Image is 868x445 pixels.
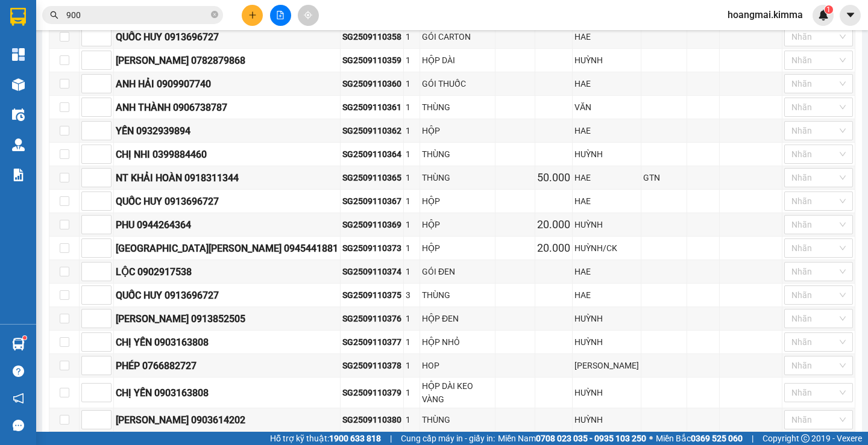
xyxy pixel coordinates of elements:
[341,307,404,331] td: SG2509110376
[406,386,418,399] div: 1
[649,436,653,441] span: ⚪️
[406,241,418,255] div: 1
[422,413,493,426] div: THÙNG
[826,5,831,14] span: 1
[116,358,338,373] div: PHÉP 0766882727
[78,11,107,24] span: Nhận:
[422,335,493,349] div: HỘP NHỎ
[422,77,493,90] div: GÓI THUỐC
[78,10,175,39] div: TP. [PERSON_NAME]
[422,194,493,208] div: HỘP
[329,434,381,443] strong: 1900 633 818
[574,194,639,208] div: HAE
[574,241,639,255] div: HUỲNH/CK
[825,5,833,14] sup: 1
[818,10,829,20] img: icon-new-feature
[13,366,24,377] span: question-circle
[13,393,24,404] span: notification
[342,124,401,137] div: SG2509110362
[574,312,639,325] div: HUỲNH
[574,288,639,302] div: HAE
[342,194,401,208] div: SG2509110367
[422,379,493,406] div: HỘP DÀI KEO VÀNG
[341,96,404,119] td: SG2509110361
[801,434,810,443] span: copyright
[574,30,639,43] div: HAE
[574,148,639,161] div: HUỲNH
[840,5,861,26] button: caret-down
[276,11,285,19] span: file-add
[342,413,401,426] div: SG2509110380
[12,169,25,181] img: solution-icon
[341,237,404,260] td: SG2509110373
[574,124,639,137] div: HAE
[116,170,338,185] div: NT KHẢI HOÀN 0918311344
[341,354,404,378] td: SG2509110378
[498,432,646,445] span: Miền Nam
[342,101,401,114] div: SG2509110361
[341,119,404,143] td: SG2509110362
[270,432,381,445] span: Hỗ trợ kỹ thuật:
[406,265,418,278] div: 1
[211,10,218,21] span: close-circle
[406,54,418,67] div: 1
[574,218,639,231] div: HUỲNH
[116,53,338,68] div: [PERSON_NAME] 0782879868
[342,312,401,325] div: SG2509110376
[406,148,418,161] div: 1
[342,218,401,231] div: SG2509110369
[116,76,338,92] div: ANH HẢI 0909907740
[298,5,319,26] button: aim
[342,335,401,349] div: SG2509110377
[752,432,753,445] span: |
[342,148,401,161] div: SG2509110364
[13,420,24,431] span: message
[422,265,493,278] div: GÓI ĐEN
[242,5,263,26] button: plus
[10,11,29,24] span: Gửi:
[574,101,639,114] div: VĂN
[10,8,26,26] img: logo-vxr
[116,311,338,326] div: [PERSON_NAME] 0913852505
[574,386,639,399] div: HUỲNH
[574,413,639,426] div: HUỲNH
[406,312,418,325] div: 1
[116,412,338,428] div: [PERSON_NAME] 0903614202
[845,10,856,20] span: caret-down
[116,264,338,279] div: LỘC 0902917538
[342,241,401,255] div: SG2509110373
[342,386,401,399] div: SG2509110379
[341,49,404,72] td: SG2509110359
[342,359,401,372] div: SG2509110378
[536,434,646,443] strong: 0708 023 035 - 0935 103 250
[342,288,401,302] div: SG2509110375
[116,217,338,232] div: PHU 0944264364
[341,25,404,49] td: SG2509110358
[342,265,401,278] div: SG2509110374
[422,148,493,161] div: THÙNG
[116,123,338,138] div: YẾN 0932939894
[341,72,404,96] td: SG2509110360
[116,30,338,45] div: QUỐC HUY 0913696727
[341,190,404,213] td: SG2509110367
[248,11,257,19] span: plus
[116,147,338,162] div: CHỊ NHI 0399884460
[341,331,404,354] td: SG2509110377
[341,166,404,190] td: SG2509110365
[116,100,338,115] div: ANH THÀNH 0906738787
[406,413,418,426] div: 1
[537,169,570,186] div: 50.000
[12,338,25,350] img: warehouse-icon
[12,48,25,61] img: dashboard-icon
[574,265,639,278] div: HAE
[574,171,639,184] div: HAE
[66,8,209,22] input: Tìm tên, số ĐT hoặc mã đơn
[116,335,338,350] div: CHỊ YẾN 0903163808
[10,10,70,39] div: Vĩnh Long
[406,30,418,43] div: 1
[718,7,813,22] span: hoangmai.kimma
[23,336,27,340] sup: 1
[342,171,401,184] div: SG2509110365
[341,260,404,284] td: SG2509110374
[304,11,312,19] span: aim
